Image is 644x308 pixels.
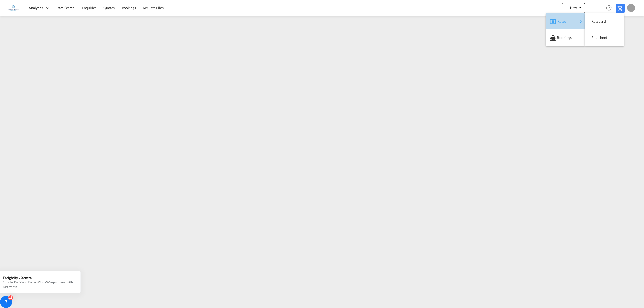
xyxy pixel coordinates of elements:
[557,16,563,26] span: Rates
[546,29,585,46] button: Bookings
[591,16,597,26] span: Ratecard
[557,33,562,43] span: Bookings
[589,31,620,44] div: Ratesheet
[591,33,597,43] span: Ratesheet
[589,15,620,28] div: Ratecard
[578,19,584,25] md-icon: icon-chevron-right
[550,31,581,44] div: Bookings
